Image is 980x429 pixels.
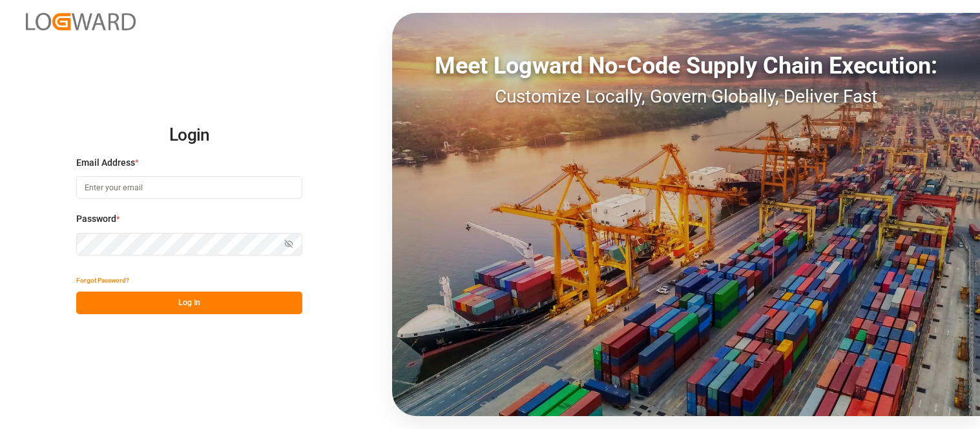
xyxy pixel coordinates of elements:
[392,83,980,110] div: Customize Locally, Govern Globally, Deliver Fast
[76,156,135,170] span: Email Address
[76,176,302,199] input: Enter your email
[76,269,129,292] button: Forgot Password?
[26,13,136,30] img: Logward_new_orange.png
[76,212,116,226] span: Password
[76,115,302,156] h2: Login
[392,48,980,83] div: Meet Logward No-Code Supply Chain Execution:
[76,292,302,314] button: Log In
